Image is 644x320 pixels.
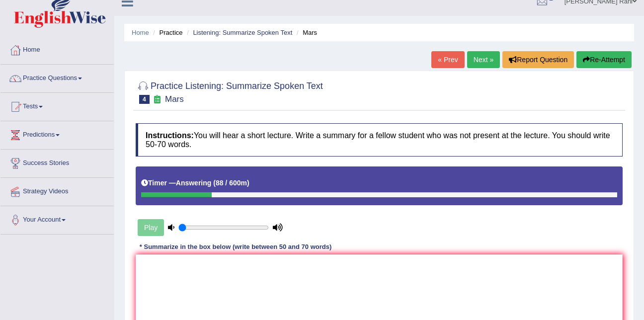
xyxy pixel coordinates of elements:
li: Mars [294,28,317,37]
b: ( [213,179,216,187]
a: Home [0,36,114,61]
b: Instructions: [146,131,194,140]
a: Predictions [0,121,114,146]
li: Practice [151,28,182,37]
a: Your Account [0,206,114,231]
span: 4 [139,95,150,104]
b: Answering [176,179,212,187]
button: Report Question [502,51,574,68]
a: Practice Questions [0,65,114,89]
h2: Practice Listening: Summarize Spoken Text [136,79,323,104]
a: « Prev [431,51,464,68]
small: Exam occurring question [152,95,162,104]
b: ) [247,179,249,187]
a: Home [132,29,149,36]
a: Next » [467,51,500,68]
h5: Timer — [141,179,249,187]
b: 88 / 600m [216,179,247,187]
a: Tests [0,93,114,118]
a: Listening: Summarize Spoken Text [193,29,292,36]
div: * Summarize in the box below (write between 50 and 70 words) [136,242,335,252]
h4: You will hear a short lecture. Write a summary for a fellow student who was not present at the le... [136,123,623,157]
small: Mars [165,94,184,104]
a: Success Stories [0,150,114,174]
a: Strategy Videos [0,178,114,203]
button: Re-Attempt [576,51,632,68]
